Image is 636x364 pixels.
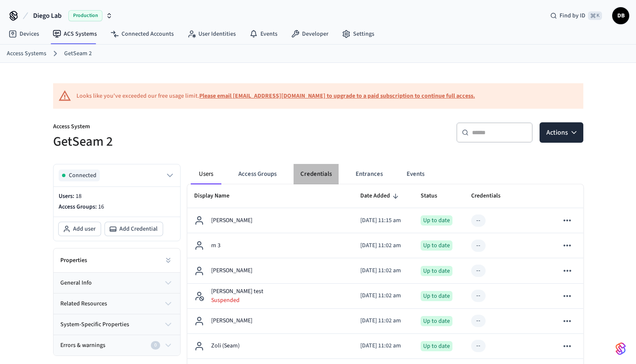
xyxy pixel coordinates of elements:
[284,26,335,42] a: Developer
[335,26,381,42] a: Settings
[119,225,158,233] span: Add Credential
[400,164,431,184] button: Events
[476,216,481,225] div: --
[211,241,220,250] p: m 3
[612,7,629,24] button: DB
[232,164,283,184] button: Access Groups
[613,8,628,23] span: DB
[360,216,407,225] p: [DATE] 11:15 am
[53,133,313,150] h5: GetSeam 2
[421,266,452,276] div: Up to date
[560,11,585,20] span: Find by ID
[199,92,475,100] a: Please email [EMAIL_ADDRESS][DOMAIN_NAME] to upgrade to a paid subscription to continue full access.
[476,241,481,250] div: --
[476,266,481,275] div: --
[360,341,407,350] p: [DATE] 11:02 am
[421,316,452,326] div: Up to date
[60,341,105,350] span: Errors & warnings
[421,189,448,203] span: Status
[421,341,452,351] div: Up to date
[73,225,96,233] span: Add user
[69,171,96,180] span: Connected
[54,273,180,293] button: general info
[104,26,181,42] a: Connected Accounts
[616,342,626,356] img: SeamLogoGradient.69752ec5.svg
[360,291,407,300] p: [DATE] 11:02 am
[76,192,82,200] span: 18
[60,256,87,265] h2: Properties
[59,222,101,236] button: Add user
[211,296,263,305] p: Suspended
[59,169,175,181] button: Connected
[60,320,129,329] span: system-specific properties
[543,8,609,23] div: Find by ID⌘ K
[476,341,481,350] div: --
[243,26,284,42] a: Events
[476,291,481,300] div: --
[421,215,452,226] div: Up to date
[7,49,46,58] a: Access Systems
[421,291,452,301] div: Up to date
[59,192,175,201] p: Users:
[360,189,401,203] span: Date Added
[2,26,46,42] a: Devices
[181,26,243,42] a: User Identities
[33,11,62,21] span: Diego Lab
[64,49,92,58] a: GetSeam 2
[588,11,602,20] span: ⌘ K
[194,189,240,203] span: Display Name
[421,240,452,251] div: Up to date
[349,164,390,184] button: Entrances
[471,189,512,203] span: Credentials
[476,316,481,325] div: --
[151,341,160,350] div: 0
[360,316,407,325] p: [DATE] 11:02 am
[53,122,313,133] p: Access System
[59,203,175,212] p: Access Groups:
[294,164,339,184] button: Credentials
[60,299,107,308] span: related resources
[211,287,263,296] p: [PERSON_NAME] test
[76,92,475,101] div: Looks like you've exceeded our free usage limit.
[360,241,407,250] p: [DATE] 11:02 am
[105,222,163,236] button: Add Credential
[191,164,221,184] button: Users
[54,314,180,335] button: system-specific properties
[60,279,92,288] span: general info
[54,335,180,356] button: Errors & warnings0
[46,26,104,42] a: ACS Systems
[211,266,252,275] p: [PERSON_NAME]
[540,122,583,143] button: Actions
[54,293,180,314] button: related resources
[211,216,252,225] p: [PERSON_NAME]
[211,341,240,350] p: Zoli (Seam)
[98,203,104,211] span: 16
[68,10,102,21] span: Production
[360,266,407,275] p: [DATE] 11:02 am
[211,316,252,325] p: [PERSON_NAME]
